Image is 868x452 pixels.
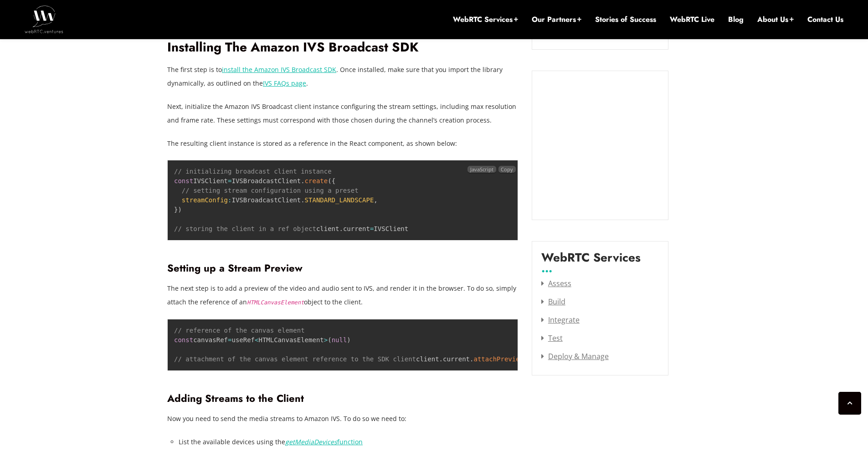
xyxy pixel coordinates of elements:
[541,80,659,211] iframe: Embedded CTA
[728,15,744,25] a: Blog
[174,225,316,232] span: // storing the client in a ref object
[182,196,228,204] span: streamConfig
[470,355,473,363] span: .
[255,336,258,344] span: <
[532,15,581,25] a: Our Partners
[174,355,416,363] span: // attachment of the canvas element reference to the SDK client
[374,196,377,204] span: ,
[25,5,63,33] img: WebRTC.ventures
[167,63,518,90] p: The first step is to . Once installed, make sure that you import the library dynamically, as outl...
[332,177,335,185] span: {
[541,315,580,325] a: Integrate
[541,278,571,288] a: Assess
[467,166,496,173] span: JavaScript
[228,336,231,344] span: =
[339,225,343,232] span: .
[174,206,178,213] span: }
[541,333,563,343] a: Test
[167,392,518,405] h3: Adding Streams to the Client
[439,355,443,363] span: .
[670,15,714,25] a: WebRTC Live
[757,15,794,25] a: About Us
[285,437,337,446] em: getMediaDevices
[473,355,524,363] span: attachPreview
[595,15,656,25] a: Stories of Success
[228,177,231,185] span: =
[301,196,304,204] span: .
[174,327,596,363] code: canvasRef useRef HTMLCanvasElement client current canvasRef current
[541,297,565,307] a: Build
[174,177,193,185] span: const
[167,100,518,127] p: Next, initialize the Amazon IVS Broadcast client instance configuring the stream settings, includ...
[222,65,336,74] a: install the Amazon IVS Broadcast SDK
[328,336,331,344] span: (
[263,79,306,87] a: IVS FAQs page
[541,351,609,361] a: Deploy & Manage
[178,206,181,213] span: )
[498,166,516,173] button: Copy
[332,336,347,344] span: null
[301,177,304,185] span: .
[179,435,518,449] li: List the available devices using the
[501,166,513,173] span: Copy
[228,196,231,204] span: :
[167,262,518,274] h3: Setting up a Stream Preview
[305,196,374,204] span: STANDARD_LANDSCAPE
[347,336,350,344] span: )
[453,15,518,25] a: WebRTC Services
[807,15,843,25] a: Contact Us
[305,177,328,185] span: create
[328,177,331,185] span: (
[285,437,363,446] a: getMediaDevicesfunction
[174,168,332,175] span: // initializing broadcast client instance
[182,187,359,194] span: // setting stream configuration using a preset
[167,412,518,426] p: Now you need to send the media streams to Amazon IVS. To do so we need to:
[541,251,641,272] label: WebRTC Services
[167,137,518,150] p: The resulting client instance is stored as a reference in the React component, as shown below:
[174,327,305,334] span: // reference of the canvas element
[167,282,518,309] p: The next step is to add a preview of the video and audio sent to IVS, and render it in the browse...
[167,40,518,56] h2: Installing The Amazon IVS Broadcast SDK
[324,336,328,344] span: >
[174,168,408,232] code: IVSClient IVSBroadcastClient IVSBroadcastClient client current IVSClient
[247,299,304,306] code: HTMLCanvasElement
[174,336,193,344] span: const
[370,225,374,232] span: =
